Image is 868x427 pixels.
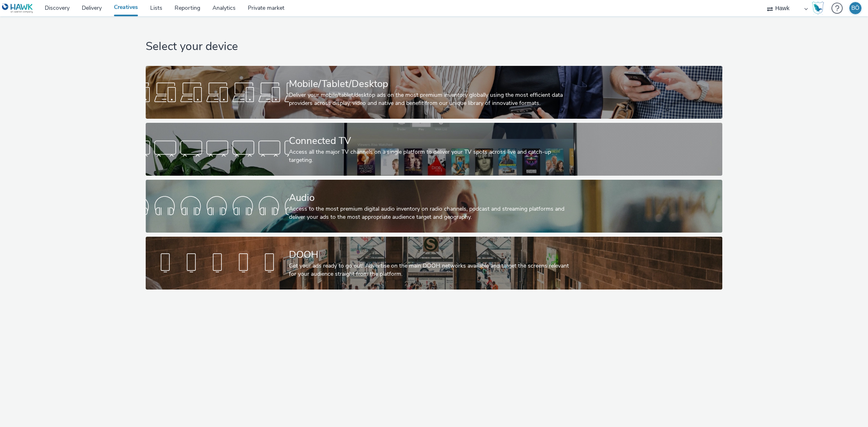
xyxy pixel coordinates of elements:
div: Mobile/Tablet/Desktop [289,77,576,91]
a: Connected TVAccess all the major TV channels on a single platform to deliver your TV spots across... [146,123,722,176]
div: Audio [289,191,576,205]
div: Access to the most premium digital audio inventory on radio channels, podcast and streaming platf... [289,205,576,222]
div: Deliver your mobile/tablet/desktop ads on the most premium inventory globally using the most effi... [289,91,576,108]
a: AudioAccess to the most premium digital audio inventory on radio channels, podcast and streaming ... [146,180,722,233]
div: DOOH [289,248,576,262]
div: Access all the major TV channels on a single platform to deliver your TV spots across live and ca... [289,148,576,165]
h1: Select your device [146,39,722,54]
a: Hawk Academy [812,2,827,15]
img: Hawk Academy [812,2,824,15]
img: undefined Logo [2,3,33,13]
div: Get your ads ready to go out! Advertise on the main DOOH networks available and target the screen... [289,262,576,279]
div: BÖ [851,2,859,14]
a: Mobile/Tablet/DesktopDeliver your mobile/tablet/desktop ads on the most premium inventory globall... [146,66,722,119]
a: DOOHGet your ads ready to go out! Advertise on the main DOOH networks available and target the sc... [146,237,722,290]
div: Connected TV [289,134,576,148]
